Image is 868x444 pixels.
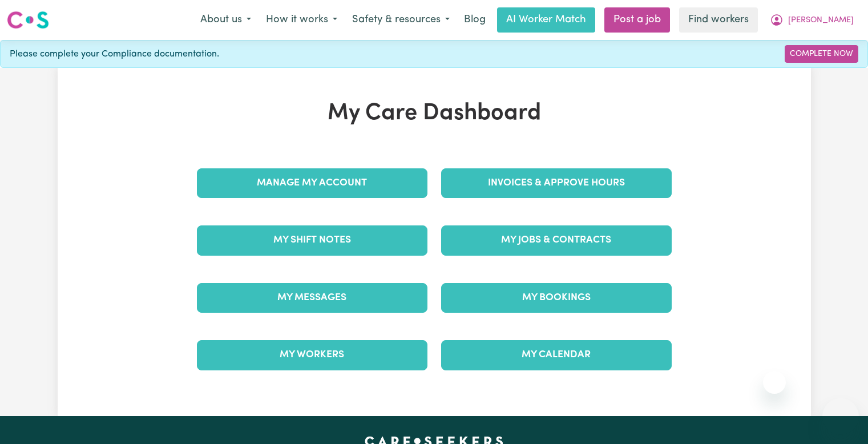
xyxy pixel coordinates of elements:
iframe: Button to launch messaging window [822,398,859,435]
a: Careseekers logo [7,7,49,33]
a: My Bookings [441,283,672,313]
span: Please complete your Compliance documentation. [10,47,219,61]
a: Post a job [604,7,670,33]
a: My Calendar [441,340,672,370]
a: Find workers [679,7,758,33]
img: Careseekers logo [7,10,49,30]
a: My Shift Notes [197,225,427,255]
button: My Account [762,8,861,32]
a: Complete Now [785,45,858,63]
button: How it works [259,8,345,32]
button: Safety & resources [345,8,457,32]
button: About us [193,8,259,32]
h1: My Care Dashboard [190,100,679,127]
span: [PERSON_NAME] [788,14,854,27]
a: AI Worker Match [497,7,595,33]
a: My Workers [197,340,427,370]
a: Invoices & Approve Hours [441,168,672,198]
iframe: Close message [763,371,786,394]
a: Blog [457,7,492,33]
a: My Messages [197,283,427,313]
a: My Jobs & Contracts [441,225,672,255]
a: Manage My Account [197,168,427,198]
